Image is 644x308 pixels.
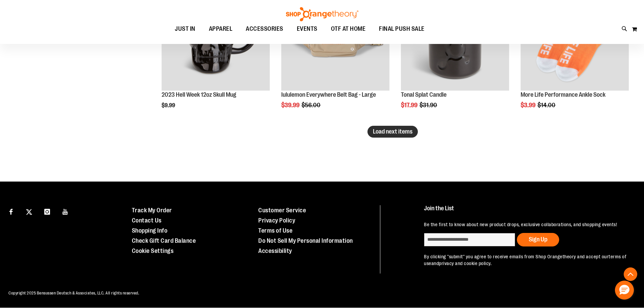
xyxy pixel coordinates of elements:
[521,91,605,98] a: More Life Performance Ankle Sock
[379,21,425,37] span: FINAL PUSH SALE
[529,236,547,243] span: Sign Up
[372,21,431,37] a: FINAL PUSH SALE
[202,21,239,37] a: APPAREL
[373,128,412,135] span: Load next items
[8,291,139,295] span: Copyright 2025 Bensussen Deutsch & Associates, LLC. All rights reserved.
[285,7,359,21] img: Shop Orangetheory
[281,91,376,98] a: lululemon Everywhere Belt Bag - Large
[290,21,324,37] a: EVENTS
[424,221,628,228] p: Be the first to know about new product drops, exclusive collaborations, and shopping events!
[132,237,196,244] a: Check Gift Card Balance
[331,21,366,37] span: OTF AT HOME
[59,205,71,217] a: Visit our Youtube page
[132,217,162,224] a: Contact Us
[258,247,292,254] a: Accessibility
[132,207,172,214] a: Track My Order
[401,91,447,98] a: Tonal Splat Candle
[424,205,628,218] h4: Join the List
[175,21,195,37] span: JUST IN
[420,102,438,109] span: $31.90
[258,237,353,244] a: Do Not Sell My Personal Information
[624,267,637,281] button: Back To Top
[517,233,559,246] button: Sign Up
[5,205,17,217] a: Visit our Facebook page
[424,253,628,267] p: By clicking "submit" you agree to receive emails from Shop Orangetheory and accept our and
[424,233,515,246] input: enter email
[538,102,556,109] span: $14.00
[132,227,168,234] a: Shopping Info
[239,21,290,37] a: ACCESSORIES
[168,21,202,37] a: JUST IN
[132,247,174,254] a: Cookie Settings
[324,21,373,37] a: OTF AT HOME
[162,102,176,109] span: $9.99
[162,91,236,98] a: 2023 Hell Week 12oz Skull Mug
[424,254,626,266] a: terms of use
[521,102,536,109] span: $3.99
[258,227,292,234] a: Terms of Use
[367,126,418,138] button: Load next items
[281,102,301,109] span: $39.99
[439,261,492,266] a: privacy and cookie policy.
[26,209,32,215] img: Twitter
[258,217,295,224] a: Privacy Policy
[615,281,634,300] button: Hello, have a question? Let’s chat.
[302,102,321,109] span: $56.00
[401,102,419,109] span: $17.99
[41,205,53,217] a: Visit our Instagram page
[258,207,306,214] a: Customer Service
[23,205,35,217] a: Visit our X page
[209,21,233,37] span: APPAREL
[297,21,317,37] span: EVENTS
[246,21,283,37] span: ACCESSORIES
